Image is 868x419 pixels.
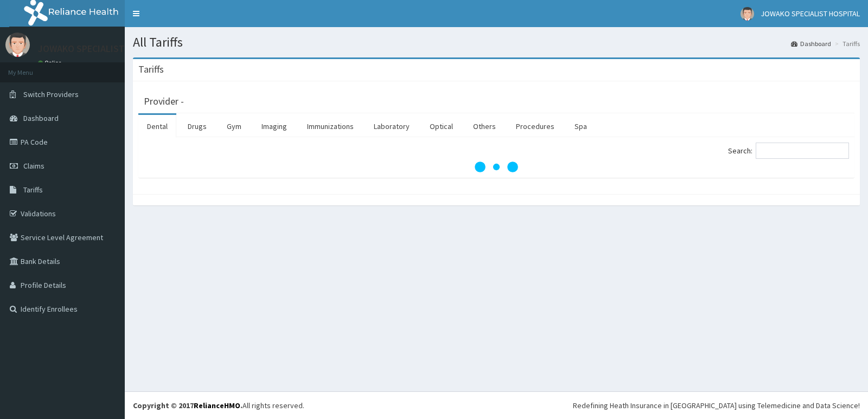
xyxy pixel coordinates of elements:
[138,115,176,138] a: Dental
[741,7,754,21] img: User Image
[179,115,215,138] a: Drugs
[138,65,164,74] h3: Tariffs
[507,115,563,138] a: Procedures
[144,96,184,106] h3: Provider -
[573,400,860,411] div: Redefining Heath Insurance in [GEOGRAPHIC_DATA] using Telemedicine and Data Science!
[38,44,169,54] p: JOWAKO SPECIALIST HOSPITAL
[791,39,831,48] a: Dashboard
[38,59,64,67] a: Online
[125,391,868,419] footer: All rights reserved.
[756,143,849,159] input: Search:
[832,39,860,48] li: Tariffs
[218,115,250,138] a: Gym
[566,115,596,138] a: Spa
[761,9,860,18] span: JOWAKO SPECIALIST HOSPITAL
[728,143,849,159] label: Search:
[365,115,418,138] a: Laboratory
[23,185,43,195] span: Tariffs
[23,113,59,123] span: Dashboard
[475,145,518,189] svg: audio-loading
[464,115,505,138] a: Others
[133,401,242,410] strong: Copyright © 2017 .
[23,89,79,99] span: Switch Providers
[253,115,296,138] a: Imaging
[421,115,462,138] a: Optical
[298,115,362,138] a: Immunizations
[23,161,44,171] span: Claims
[5,33,30,57] img: User Image
[194,401,240,410] a: RelianceHMO
[133,35,860,49] h1: All Tariffs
